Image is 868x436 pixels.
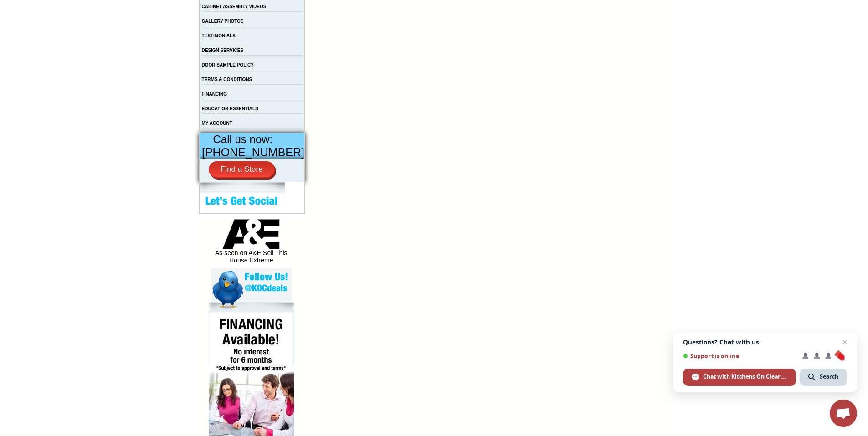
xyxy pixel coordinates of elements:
div: As seen on A&E Sell This House Extreme [211,219,292,268]
span: Questions? Chat with us! [683,339,847,346]
span: Search [800,369,847,386]
a: Find a Store [209,161,275,178]
a: TESTIMONIALS [202,33,236,38]
a: Open chat [830,400,857,427]
span: Chat with Kitchens On Clearance [683,369,796,386]
a: DOOR SAMPLE POLICY [202,62,254,67]
span: [PHONE_NUMBER] [202,146,304,159]
span: Call us now: [213,133,273,145]
span: Chat with Kitchens On Clearance [703,373,787,381]
a: FINANCING [202,92,227,97]
a: CABINET ASSEMBLY VIDEOS [202,4,267,9]
span: Search [820,373,838,381]
a: DESIGN SERVICES [202,48,244,53]
span: Support is online [683,353,796,359]
a: MY ACCOUNT [202,121,232,126]
a: EDUCATION ESSENTIALS [202,106,258,111]
a: TERMS & CONDITIONS [202,77,252,82]
a: GALLERY PHOTOS [202,19,244,24]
